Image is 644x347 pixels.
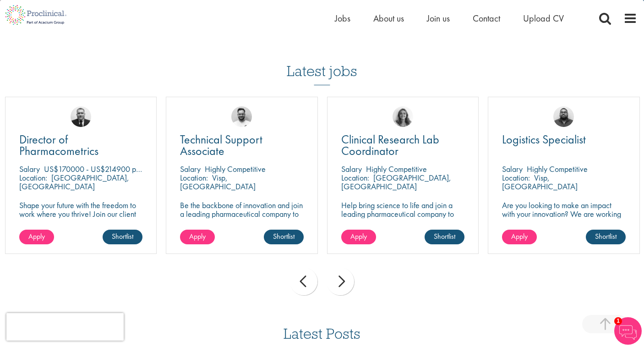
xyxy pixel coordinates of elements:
a: Clinical Research Lab Coordinator [341,134,465,157]
div: next [327,268,354,295]
p: US$170000 - US$214900 per annum [44,164,165,174]
p: [GEOGRAPHIC_DATA], [GEOGRAPHIC_DATA] [341,172,451,192]
p: Visp, [GEOGRAPHIC_DATA] [180,172,256,192]
p: Be the backbone of innovation and join a leading pharmaceutical company to help keep life-changin... [180,201,304,236]
a: Shortlist [586,230,626,244]
a: Upload CV [523,12,564,24]
p: Highly Competitive [366,164,427,174]
p: [GEOGRAPHIC_DATA], [GEOGRAPHIC_DATA] [19,172,129,192]
a: Join us [427,12,450,24]
p: Highly Competitive [527,164,588,174]
span: Apply [189,231,206,241]
img: Chatbot [614,317,642,345]
img: Ashley Bennett [553,106,574,127]
p: Highly Competitive [205,164,266,174]
span: Director of Pharmacometrics [19,132,98,159]
span: Salary [19,164,40,174]
p: Shape your future with the freedom to work where you thrive! Join our client with this Director p... [19,201,143,236]
p: Visp, [GEOGRAPHIC_DATA] [502,172,578,192]
span: Clinical Research Lab Coordinator [341,132,439,159]
span: Salary [341,164,362,174]
p: Are you looking to make an impact with your innovation? We are working with a well-established ph... [502,201,626,244]
span: Salary [502,164,523,174]
span: Location: [180,172,208,183]
span: Apply [350,231,367,241]
span: Apply [28,231,45,241]
span: Location: [341,172,369,183]
iframe: reCAPTCHA [6,313,124,341]
a: Shortlist [103,230,142,244]
span: Apply [511,231,528,241]
span: Location: [19,172,47,183]
span: Salary [180,164,201,174]
a: Apply [502,230,537,244]
a: Director of Pharmacometrics [19,134,143,157]
a: Jobs [335,12,350,24]
a: Contact [473,12,500,24]
a: Shortlist [425,230,464,244]
a: Apply [180,230,215,244]
span: Location: [502,172,530,183]
img: Emile De Beer [231,106,252,127]
span: Logistics Specialist [502,132,586,147]
span: Technical Support Associate [180,132,262,159]
a: Apply [19,230,54,244]
img: Jakub Hanas [71,106,91,127]
a: Technical Support Associate [180,134,304,157]
div: prev [290,268,317,295]
a: About us [373,12,404,24]
img: Jackie Cerchio [393,106,413,127]
a: Apply [341,230,376,244]
span: 1 [614,317,622,325]
a: Shortlist [264,230,304,244]
h3: Latest jobs [287,40,357,85]
a: Logistics Specialist [502,134,626,145]
p: Help bring science to life and join a leading pharmaceutical company to play a key role in delive... [341,201,465,244]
